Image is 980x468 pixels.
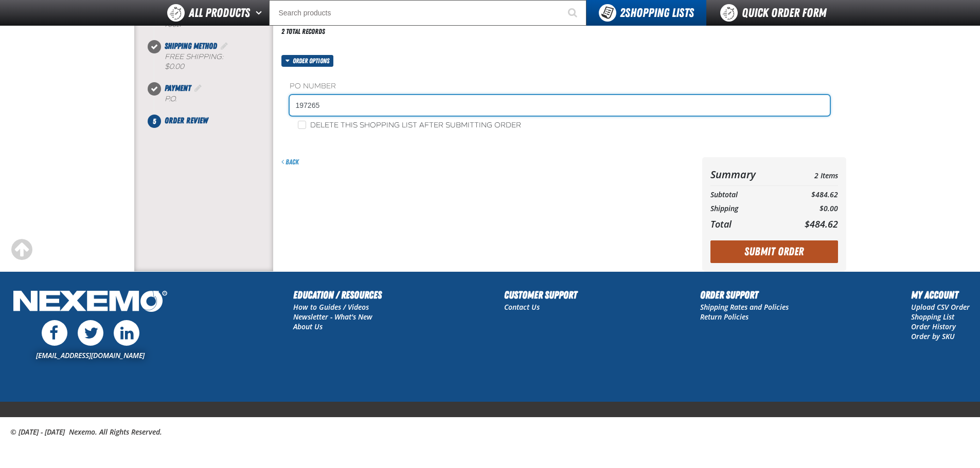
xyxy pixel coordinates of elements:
a: Edit Shipping Method [219,41,229,51]
div: Scroll to the top [10,238,33,261]
span: Order options [293,55,333,67]
span: 5 [148,115,161,128]
a: Contact Us [504,302,540,312]
span: Payment [165,83,191,93]
strong: $0.00 [165,62,184,71]
span: Shipping Method [165,41,217,51]
th: Summary [710,165,784,183]
a: Order History [911,322,956,331]
td: 2 Items [783,165,838,183]
a: About Us [293,322,323,331]
span: $484.62 [805,218,838,230]
td: $484.62 [783,188,838,202]
td: $0.00 [783,202,838,216]
a: How to Guides / Videos [293,302,369,312]
a: Back [281,158,299,166]
li: Shipping Method. Step 3 of 5. Completed [154,40,273,82]
li: Order Review. Step 5 of 5. Not Completed [154,115,273,127]
th: Subtotal [710,188,784,202]
li: Payment. Step 4 of 5. Completed [154,82,273,115]
div: Free Shipping: [165,52,273,72]
a: [EMAIL_ADDRESS][DOMAIN_NAME] [36,350,145,360]
a: Shopping List [911,312,954,322]
label: PO Number [290,82,830,91]
button: Order options [281,55,334,67]
a: Upload CSV Order [911,302,970,312]
h2: Customer Support [504,287,577,303]
input: Delete this shopping list after submitting order [298,121,306,129]
label: Delete this shopping list after submitting order [298,121,521,130]
span: Shopping Lists [620,6,694,20]
a: Newsletter - What's New [293,312,372,322]
button: Submit Order [710,240,838,263]
h2: My Account [911,287,970,303]
div: 2 total records [281,27,325,36]
h2: Order Support [700,287,789,303]
img: Nexemo Logo [10,287,170,317]
h2: Education / Resources [293,287,382,303]
a: Edit Payment [193,83,203,93]
strong: 2 [620,6,625,20]
div: P.O. [165,95,273,104]
a: Return Policies [700,312,749,322]
th: Shipping [710,202,784,216]
span: All Products [189,4,250,22]
th: Total [710,216,784,232]
span: Order Review [165,116,208,125]
a: Shipping Rates and Policies [700,302,789,312]
a: Order by SKU [911,331,955,341]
